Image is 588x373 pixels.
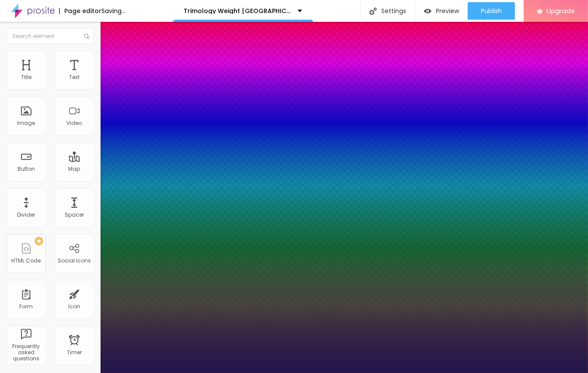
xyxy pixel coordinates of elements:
div: Form [20,304,33,310]
div: Map [69,166,80,172]
img: Icone [84,34,89,39]
div: Spacer [65,212,84,218]
button: Preview [415,2,468,20]
img: view-1.svg [424,7,431,15]
div: Image [17,120,35,126]
div: Social Icons [58,258,91,264]
div: Icon [69,304,80,310]
div: Page editor [59,8,101,14]
input: Search element [7,28,94,44]
span: Publish [481,7,502,14]
div: Title [21,74,31,80]
div: Text [69,74,80,80]
p: Trimology Weight [GEOGRAPHIC_DATA] [184,8,291,14]
div: Saving... [101,8,125,14]
div: HTML Code [12,258,41,264]
img: Icone [369,7,377,15]
div: Button [17,166,35,172]
span: Upgrade [546,7,575,14]
div: Timer [67,349,82,356]
button: Publish [468,2,515,20]
div: Divider [17,212,35,218]
div: Frequently asked questions [9,343,43,362]
div: Video [67,120,82,126]
span: Preview [436,7,459,14]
